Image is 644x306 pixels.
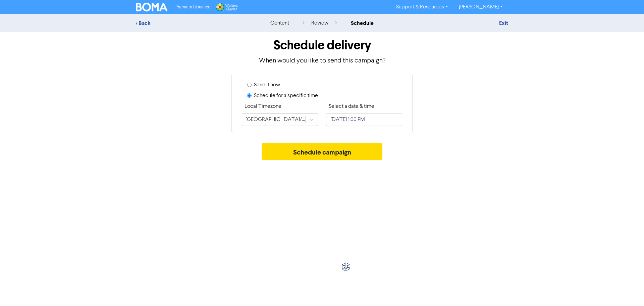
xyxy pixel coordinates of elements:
[136,19,253,27] div: < Back
[175,5,210,9] span: Premium Libraries:
[326,113,402,126] input: Click to select a date
[254,92,318,100] label: Schedule for a specific time
[499,20,508,27] a: Exit
[351,19,374,27] div: schedule
[329,102,374,111] label: Select a date & time
[245,102,281,111] label: Local Timezone
[136,3,167,11] img: BOMA Logo
[303,19,337,27] div: review
[270,19,289,27] div: content
[215,3,238,11] img: Wolters Kluwer
[610,274,644,306] iframe: Chat Widget
[391,2,453,12] a: Support & Resources
[453,2,508,12] a: [PERSON_NAME]
[262,143,383,160] button: Schedule campaign
[136,56,508,66] p: When would you like to send this campaign?
[136,38,508,53] h1: Schedule delivery
[246,116,306,124] div: [GEOGRAPHIC_DATA]/[GEOGRAPHIC_DATA]
[254,81,280,89] label: Send it now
